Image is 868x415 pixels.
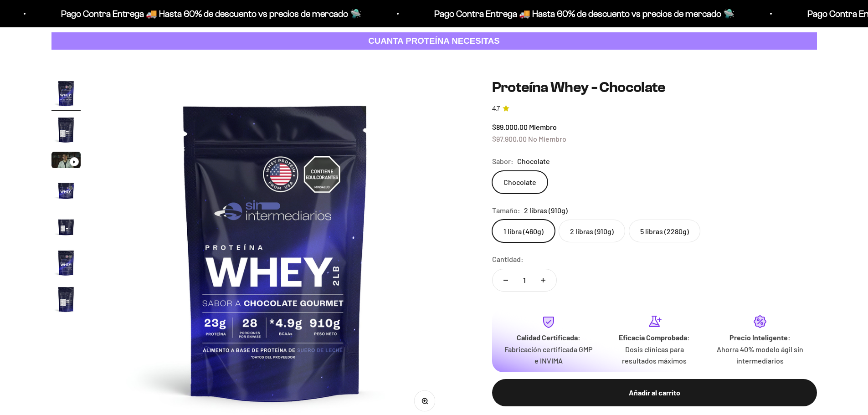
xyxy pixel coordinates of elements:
img: Proteína Whey - Chocolate [51,212,81,241]
a: 4.74.7 de 5.0 estrellas [492,104,817,114]
img: Proteína Whey - Chocolate [51,248,81,277]
span: $89.000,00 [492,123,528,131]
span: Chocolate [517,155,550,167]
strong: Precio Inteligente: [729,333,791,342]
img: Proteína Whey - Chocolate [51,115,81,144]
label: Cantidad: [492,253,524,265]
strong: Calidad Certificada: [517,333,580,342]
div: Añadir al carrito [510,387,799,399]
h1: Proteína Whey - Chocolate [492,79,817,96]
img: Proteína Whey - Chocolate [51,79,81,108]
img: Proteína Whey - Chocolate [51,285,81,314]
button: Ir al artículo 5 [51,212,81,244]
button: Añadir al carrito [492,379,817,406]
a: CUANTA PROTEÍNA NECESITAS [51,32,817,50]
button: Ir al artículo 3 [51,152,81,171]
strong: CUANTA PROTEÍNA NECESITAS [368,36,500,46]
p: Pago Contra Entrega 🚚 Hasta 60% de descuento vs precios de mercado 🛸 [61,6,361,21]
button: Reducir cantidad [493,269,519,291]
button: Ir al artículo 2 [51,115,81,147]
span: 2 libras (910g) [524,205,568,216]
span: Miembro [529,123,557,131]
button: Ir al artículo 7 [51,285,81,317]
legend: Tamaño: [492,205,520,216]
button: Ir al artículo 6 [51,248,81,280]
p: Ahorra 40% modelo ágil sin intermediarios [714,343,806,367]
span: $97.900,00 [492,134,527,143]
strong: Eficacia Comprobada: [619,333,690,342]
button: Ir al artículo 1 [51,79,81,111]
button: Ir al artículo 4 [51,175,81,207]
p: Dosis clínicas para resultados máximos [609,343,700,367]
p: Pago Contra Entrega 🚚 Hasta 60% de descuento vs precios de mercado 🛸 [434,6,734,21]
p: Fabricación certificada GMP e INVIMA [503,343,594,367]
button: Aumentar cantidad [530,269,556,291]
span: No Miembro [528,134,566,143]
legend: Sabor: [492,155,514,167]
img: Proteína Whey - Chocolate [51,175,81,205]
span: 4.7 [492,104,500,114]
